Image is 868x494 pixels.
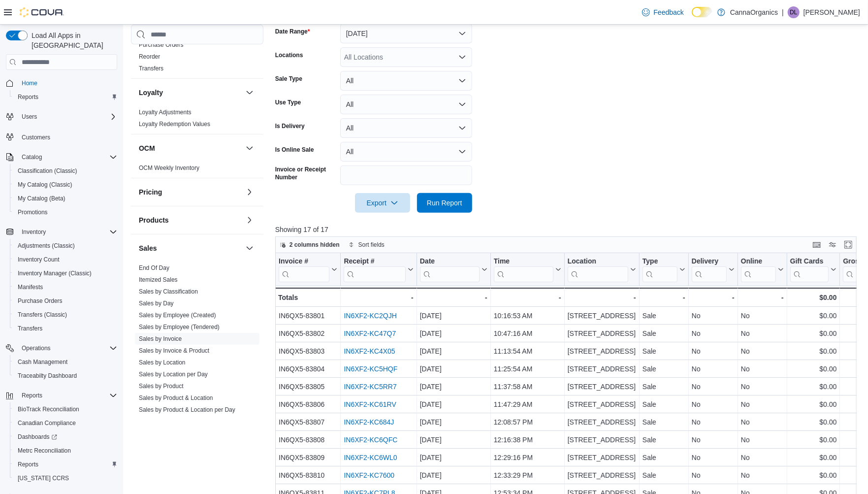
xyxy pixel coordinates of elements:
a: IN6XF2-KC4X05 [344,347,395,355]
a: Reports [14,91,42,103]
span: Purchase Orders [14,295,117,307]
span: Classification (Classic) [18,167,77,175]
div: $0.00 [790,328,837,339]
span: Canadian Compliance [18,419,76,427]
span: End Of Day [139,264,169,272]
div: - [643,292,685,303]
span: Dashboards [18,433,57,441]
div: Sale [643,363,685,375]
span: Customers [18,131,117,143]
a: Purchase Orders [139,41,184,48]
a: Sales by Invoice & Product [139,347,209,354]
button: Loyalty [139,88,242,98]
a: IN6XF2-KC684J [344,418,394,426]
button: Receipt # [344,257,413,282]
button: Reports [10,458,121,471]
div: No [692,328,735,339]
button: Time [494,257,561,282]
div: Location [568,257,628,282]
a: Dashboards [10,430,121,444]
div: [STREET_ADDRESS] [568,310,636,322]
div: 11:13:54 AM [494,345,561,357]
a: Metrc Reconciliation [14,445,75,457]
button: Online [741,257,784,282]
span: Reports [14,459,117,470]
a: Reports [14,459,42,470]
button: Catalog [18,151,46,163]
span: Adjustments (Classic) [18,242,75,250]
a: IN6XF2-KC47Q7 [344,329,396,337]
span: 2 columns hidden [289,241,340,249]
div: [DATE] [420,416,487,428]
a: Inventory Manager (Classic) [14,267,96,279]
span: DL [790,6,797,18]
div: Totals [278,292,337,303]
button: Inventory [2,225,121,239]
span: Reports [22,392,42,399]
div: IN6QX5-83803 [279,345,337,357]
button: My Catalog (Beta) [10,192,121,205]
span: Dark Mode [692,17,692,18]
span: Promotions [18,208,48,216]
div: Type [643,257,677,266]
div: No [692,345,735,357]
span: Traceabilty Dashboard [18,372,77,380]
button: Products [139,215,242,225]
button: Users [2,110,121,124]
a: OCM Weekly Inventory [139,165,199,171]
span: Inventory [22,228,46,236]
button: Type [643,257,685,282]
a: Inventory Count [14,254,64,265]
a: Canadian Compliance [14,417,80,429]
button: Cash Management [10,355,121,369]
span: Inventory Manager (Classic) [14,267,117,279]
span: Inventory Count [18,256,60,263]
div: Sale [643,345,685,357]
button: Date [420,257,487,282]
button: Run Report [417,193,472,213]
div: 10:16:53 AM [494,310,561,322]
div: $0.00 [790,363,837,375]
div: Sale [643,310,685,322]
button: All [340,71,472,91]
div: [DATE] [420,345,487,357]
button: Classification (Classic) [10,164,121,178]
div: No [741,345,784,357]
a: Transfers [139,65,163,72]
button: Canadian Compliance [10,416,121,430]
a: Sales by Classification [139,288,198,295]
span: Transfers (Classic) [14,309,117,321]
div: [DATE] [420,328,487,339]
button: Customers [2,130,121,144]
div: Time [494,257,553,266]
a: Traceabilty Dashboard [14,370,81,382]
span: Promotions [14,206,117,218]
button: Gift Cards [790,257,837,282]
a: IN6XF2-KC5RR7 [344,383,396,391]
span: Adjustments (Classic) [14,240,117,252]
span: Sales by Product & Location [139,394,213,402]
div: 11:25:54 AM [494,363,561,375]
div: IN6QX5-83801 [279,310,337,322]
span: Sales by Employee (Created) [139,311,216,319]
div: $0.00 [790,381,837,393]
span: Sales by Location per Day [139,370,208,378]
span: Sales by Product [139,382,184,390]
span: Sort fields [358,241,385,249]
button: Location [568,257,636,282]
span: Sales by Product & Location per Day [139,406,235,414]
span: Transfers [18,325,42,332]
span: Transfers [14,323,117,334]
a: Feedback [638,2,688,22]
span: Sales by Day [139,299,174,307]
div: 11:37:58 AM [494,381,561,393]
button: Operations [18,342,55,354]
div: No [692,363,735,375]
span: Reports [18,461,38,468]
button: Open list of options [458,53,466,61]
div: Date [420,257,480,282]
a: BioTrack Reconciliation [14,403,83,415]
